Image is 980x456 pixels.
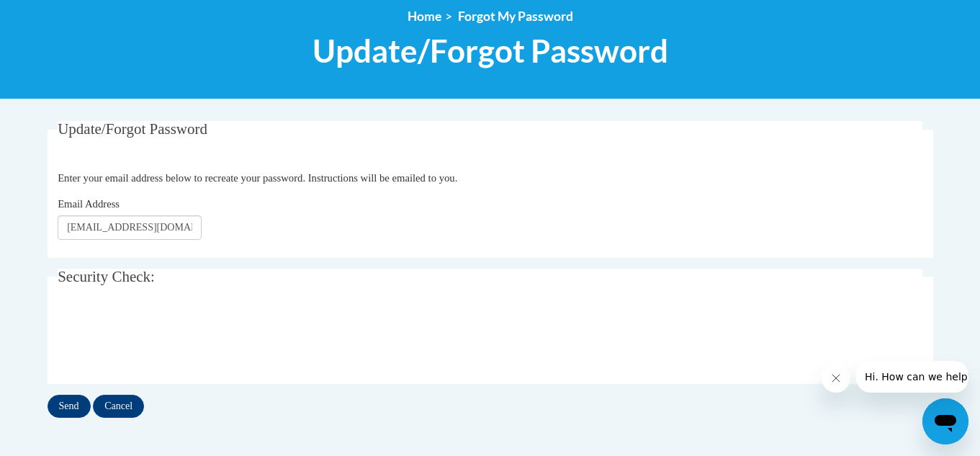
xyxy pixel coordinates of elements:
[58,215,202,240] input: Email
[58,120,207,138] span: Update/Forgot Password
[93,395,144,418] input: Cancel
[822,364,850,393] iframe: Close message
[58,172,457,184] span: Enter your email address below to recreate your password. Instructions will be emailed to you.
[58,198,120,210] span: Email Address
[58,268,155,285] span: Security Check:
[58,310,277,366] iframe: reCAPTCHA
[458,9,573,24] span: Forgot My Password
[856,361,968,393] iframe: Message from company
[48,395,91,418] input: Send
[922,398,968,444] iframe: Button to launch messaging window
[313,32,668,70] span: Update/Forgot Password
[9,10,117,22] span: Hi. How can we help?
[408,9,441,24] a: Home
